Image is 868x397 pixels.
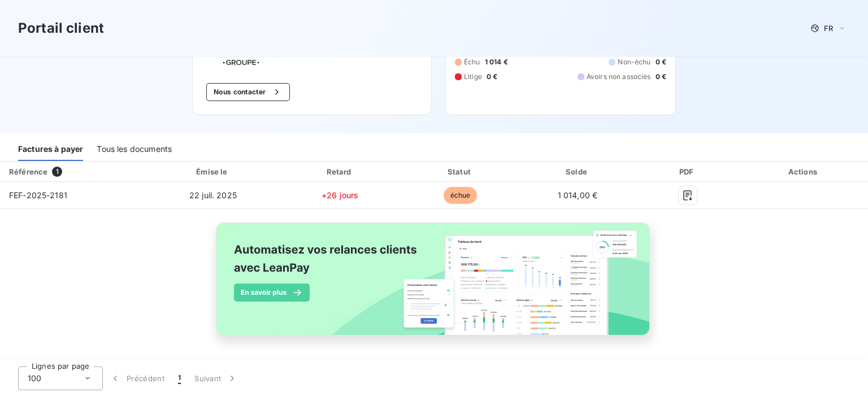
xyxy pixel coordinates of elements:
[487,72,497,82] span: 0 €
[824,24,833,33] span: FR
[18,18,104,38] h3: Portail client
[149,166,277,177] div: Émise le
[742,166,866,177] div: Actions
[464,72,482,82] span: Litige
[403,166,517,177] div: Statut
[444,187,478,204] span: échue
[52,167,62,177] span: 1
[28,373,41,384] span: 100
[178,373,181,384] span: 1
[9,190,67,200] span: FEF-2025-2181
[103,367,171,390] button: Précédent
[97,137,172,161] div: Tous les documents
[637,166,737,177] div: PDF
[206,216,662,355] img: banner
[618,57,650,67] span: Non-échu
[656,57,666,67] span: 0 €
[522,166,633,177] div: Solde
[464,57,480,67] span: Échu
[189,190,237,200] span: 22 juil. 2025
[485,57,508,67] span: 1 014 €
[171,367,188,390] button: 1
[558,190,598,200] span: 1 014,00 €
[656,72,666,82] span: 0 €
[281,166,398,177] div: Retard
[9,167,47,176] div: Référence
[322,190,358,200] span: +26 jours
[206,83,290,101] button: Nous contacter
[18,137,83,161] div: Factures à payer
[188,367,245,390] button: Suivant
[587,72,651,82] span: Avoirs non associés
